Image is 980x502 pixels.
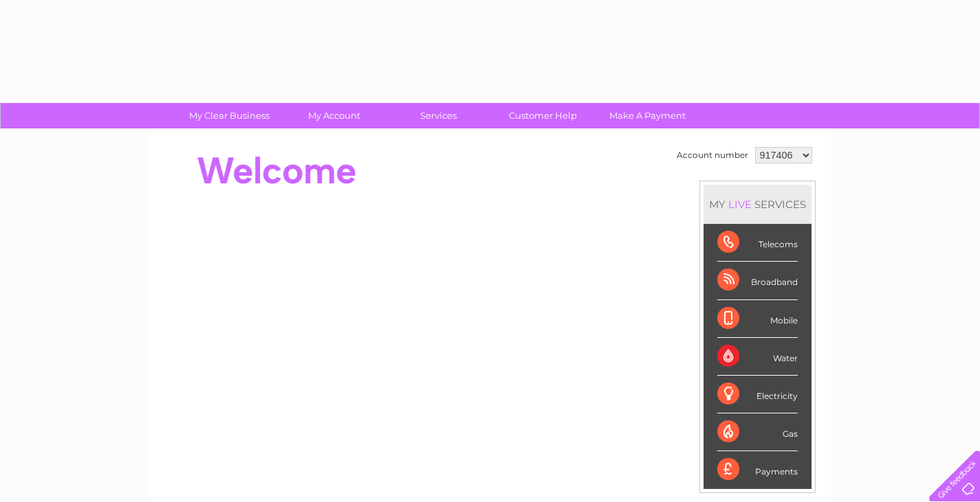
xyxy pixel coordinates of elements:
[717,224,798,262] div: Telecoms
[173,103,286,128] a: My Clear Business
[717,451,798,488] div: Payments
[717,338,798,376] div: Water
[704,185,812,224] div: MY SERVICES
[717,262,798,299] div: Broadband
[277,103,391,128] a: My Account
[382,103,495,128] a: Services
[591,103,704,128] a: Make A Payment
[717,300,798,338] div: Mobile
[717,376,798,413] div: Electricity
[673,144,752,167] td: Account number
[717,413,798,451] div: Gas
[726,198,754,211] div: LIVE
[486,103,600,128] a: Customer Help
